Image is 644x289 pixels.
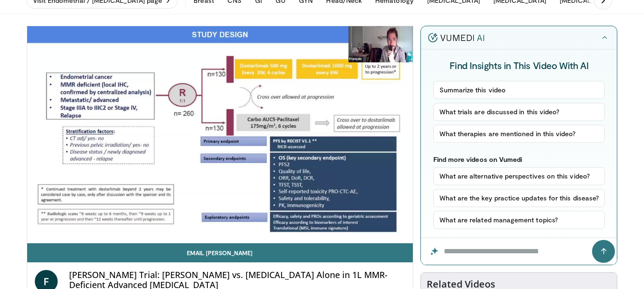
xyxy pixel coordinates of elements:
[433,125,605,143] button: What therapies are mentioned in this video?
[433,103,605,121] button: What trials are discussed in this video?
[433,59,605,71] h4: Find Insights in This Video With AI
[433,81,605,99] button: Summarize this video
[433,155,605,163] p: Find more videos on Vumedi
[421,238,617,265] input: Question for the AI
[27,26,413,243] video-js: Video Player
[428,33,484,42] img: vumedi-ai-logo.v2.svg
[433,211,605,229] button: What are related management topics?
[433,167,605,185] button: What are alternative perspectives on this video?
[27,243,413,262] a: Email [PERSON_NAME]
[433,189,605,207] button: What are the key practice updates for this disease?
